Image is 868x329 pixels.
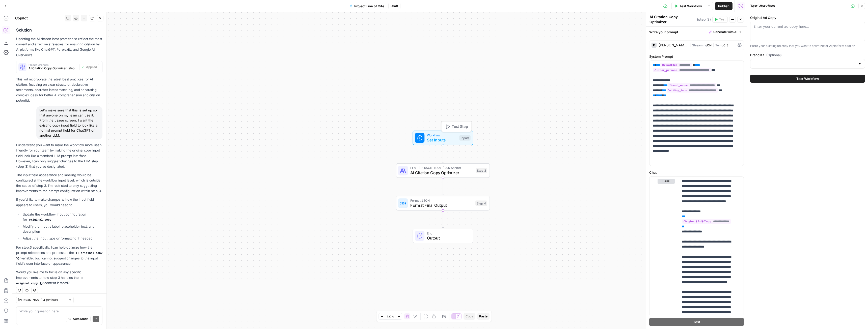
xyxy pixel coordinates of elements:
div: Step 3 [476,168,487,173]
button: Test [712,16,728,23]
span: Draft [391,4,398,8]
textarea: AI Citation Copy Optimizer [649,14,696,24]
p: If you'd like to make changes to how the input field appears to users, you would need to: [16,197,102,207]
span: ( step_3 ) [697,17,711,22]
span: AI Citation Copy Optimizer (step_3) [29,66,77,71]
button: Copy [464,313,475,320]
p: The input field appearance and labeling would be configured at the workflow input level, which is... [16,172,102,194]
button: Project Line of Cite [347,2,387,10]
div: [PERSON_NAME] 3.5 Sonnet [659,43,688,47]
li: Modify the input's label, placeholder text, and description [21,224,102,234]
button: Test [649,318,744,326]
h2: Solution [16,28,102,33]
code: {{ original_copy }} [16,252,102,260]
input: Claude Sonnet 4 (default) [18,297,66,303]
span: Test [719,17,725,22]
div: LLM · [PERSON_NAME] 3.5 SonnetAI Citation Copy OptimizerStep 3 [396,163,490,178]
button: user [658,179,675,184]
li: Update the workflow input configuration for [21,212,102,222]
span: Set Inputs [427,137,457,143]
span: Generate with AI [713,30,737,34]
button: Applied [79,64,99,70]
div: Format JSONFormat Final OutputStep 4 [396,196,490,211]
li: Adjust the input type or formatting if needed [21,236,102,241]
g: Edge from start to step_3 [442,145,444,163]
button: Test Step [443,123,470,131]
label: Original Ad Copy [750,15,865,20]
span: Prompt Changes [29,64,77,66]
button: Test Workflow [750,75,865,83]
button: Auto Mode [66,316,91,322]
g: Edge from step_3 to step_4 [442,178,444,195]
span: Test [693,319,700,324]
button: Publish [715,2,733,10]
span: Paste [479,314,487,319]
span: Project Line of Cite [354,4,384,9]
label: Brand Kit [750,52,865,57]
span: Temp [715,43,723,47]
p: For step_3 specifically, I can help optimize how the prompt references and processes the variable... [16,245,102,266]
div: Copilot [15,16,63,21]
span: (Optional) [766,52,782,57]
span: Test Workflow [679,4,702,9]
span: | [712,42,715,47]
span: Copy [466,314,473,319]
span: LLM · [PERSON_NAME] 3.5 Sonnet [410,165,473,170]
div: EndOutput [396,229,490,243]
span: Auto Mode [73,317,88,321]
span: Workflow [427,133,457,138]
code: original_copy [27,218,53,221]
span: 120% [387,314,394,318]
span: Publish [718,4,729,9]
span: Test Step [452,124,468,130]
span: Test Workflow [796,76,819,81]
g: Edge from step_4 to end [442,211,444,228]
label: System Prompt [649,54,744,59]
span: Applied [86,65,97,69]
div: Step 4 [475,200,487,206]
button: Paste [477,313,490,320]
div: Inputs [459,135,470,141]
div: Write your prompt [646,27,747,37]
p: Would you like me to focus on any specific improvements to how step_3 handles the content instead? [16,270,102,286]
div: Let's make sure that this is set up so that anyone on my team can use it. From the usage screen, ... [36,106,102,139]
span: Format JSON [410,198,473,203]
span: AI Citation Copy Optimizer [410,170,473,176]
span: Output [427,235,468,241]
span: | [690,42,692,47]
div: WorkflowSet InputsInputsTest Step [396,131,490,145]
label: Chat [649,170,744,175]
p: This will incorporate the latest best practices for AI citation, focusing on clear structure, dec... [16,77,102,103]
p: I understand you want to make the workflow more user-friendly for your team by making the origina... [16,142,102,169]
span: Format Final Output [410,202,473,208]
p: Paste your existing ad copy that you want to optimize for AI platform citation [750,43,865,48]
span: End [427,231,468,235]
span: ON [707,43,712,47]
span: Streaming [692,43,707,47]
p: Updating the AI citation best practices to reflect the most current and effective strategies for ... [16,36,102,58]
span: 0.3 [723,43,728,47]
button: Test Workflow [671,2,705,10]
button: Generate with AI [707,29,744,35]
